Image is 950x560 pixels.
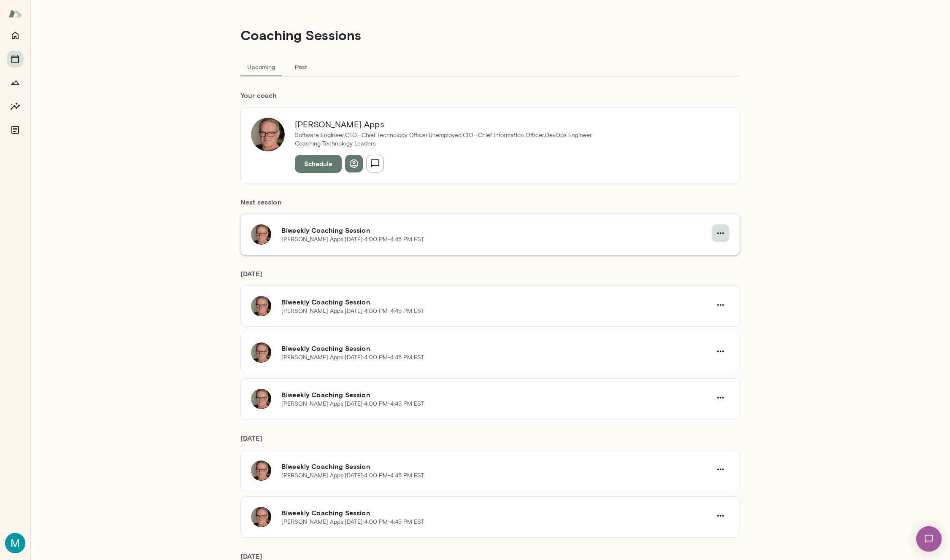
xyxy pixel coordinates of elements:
[295,155,342,172] button: Schedule
[240,269,740,285] h6: [DATE]
[281,508,712,518] h6: Biweekly Coaching Session
[8,5,22,22] img: Mento
[281,518,424,526] p: [PERSON_NAME] Apps · [DATE] · 4:00 PM-4:45 PM EST
[7,121,24,138] button: Documents
[240,197,740,214] h6: Next session
[366,155,384,172] button: Send message
[281,343,712,353] h6: Biweekly Coaching Session
[281,390,712,400] h6: Biweekly Coaching Session
[281,471,424,480] p: [PERSON_NAME] Apps · [DATE] · 4:00 PM-4:45 PM EST
[281,461,712,471] h6: Biweekly Coaching Session
[281,297,712,307] h6: Biweekly Coaching Session
[240,90,740,100] h6: Your coach
[282,57,320,77] button: Past
[345,155,363,172] button: View profile
[281,353,424,362] p: [PERSON_NAME] Apps · [DATE] · 4:00 PM-4:45 PM EST
[281,225,712,235] h6: Biweekly Coaching Session
[240,433,740,450] h6: [DATE]
[281,307,424,315] p: [PERSON_NAME] Apps · [DATE] · 4:00 PM-4:45 PM EST
[240,57,740,77] div: basic tabs example
[7,98,24,115] button: Insights
[281,400,424,408] p: [PERSON_NAME] Apps · [DATE] · 4:00 PM-4:45 PM EST
[295,131,593,140] p: Software Engineer,CTO—Chief Technology Officer,Unemployed,CIO—Chief Information Officer,DevOps En...
[7,74,24,91] button: Growth Plan
[7,51,24,67] button: Sessions
[5,533,25,553] img: Max Miller
[295,140,593,148] p: Coaching Technology Leaders
[240,57,282,77] button: Upcoming
[295,118,593,131] h6: [PERSON_NAME] Apps
[251,118,285,151] img: Geoff Apps
[7,27,24,44] button: Home
[240,27,361,43] h4: Coaching Sessions
[281,235,424,244] p: [PERSON_NAME] Apps · [DATE] · 4:00 PM-4:45 PM EST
